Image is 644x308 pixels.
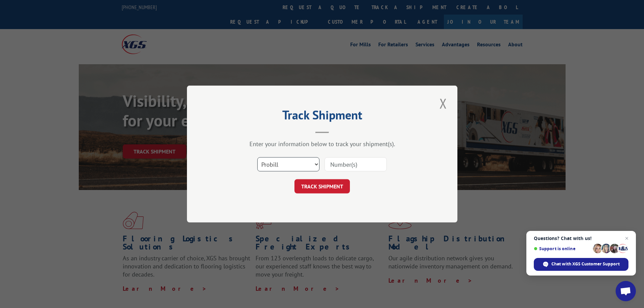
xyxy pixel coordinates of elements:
[437,94,449,113] button: Close modal
[294,179,350,193] button: TRACK SHIPMENT
[221,110,424,123] h2: Track Shipment
[534,236,628,241] span: Questions? Chat with us!
[616,281,636,301] a: Open chat
[534,246,591,251] span: Support is online
[221,140,424,148] div: Enter your information below to track your shipment(s).
[534,258,628,271] span: Chat with XGS Customer Support
[551,261,620,267] span: Chat with XGS Customer Support
[325,157,387,171] input: Number(s)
